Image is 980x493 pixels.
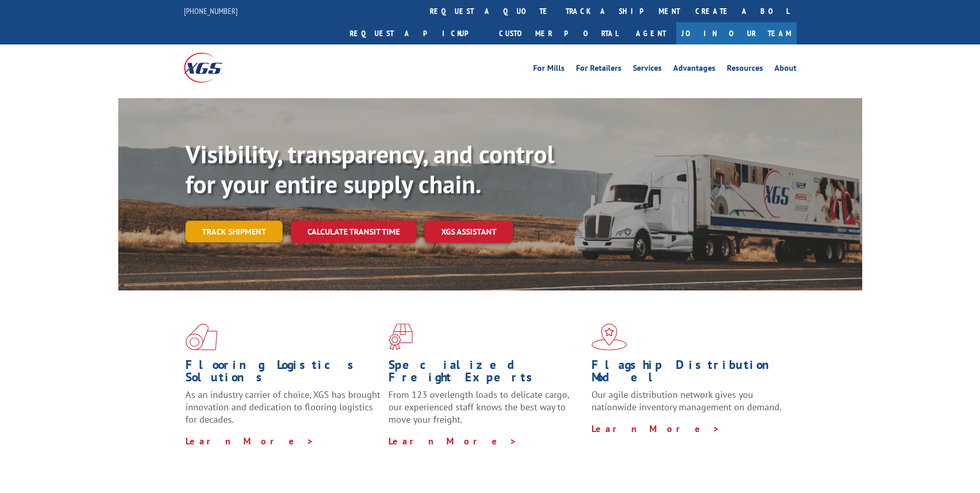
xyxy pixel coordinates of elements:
span: As an industry carrier of choice, XGS has brought innovation and dedication to flooring logistics... [185,389,380,425]
img: xgs-icon-flagship-distribution-model-red [592,323,627,350]
a: Learn More > [388,435,517,447]
a: Learn More > [185,435,314,447]
a: Track shipment [185,221,283,242]
a: Agent [626,22,676,44]
a: Customer Portal [491,22,626,44]
a: Calculate transit time [291,221,416,243]
h1: Specialized Freight Experts [388,359,584,389]
a: About [774,64,797,75]
a: For Retailers [576,64,621,75]
img: xgs-icon-total-supply-chain-intelligence-red [185,323,217,350]
a: Advantages [673,64,715,75]
a: Resources [727,64,763,75]
a: XGS ASSISTANT [425,221,513,243]
a: For Mills [533,64,565,75]
a: Join Our Team [676,22,797,44]
a: [PHONE_NUMBER] [184,6,238,16]
span: Our agile distribution network gives you nationwide inventory management on demand. [592,389,782,413]
a: Services [633,64,662,75]
a: Learn More > [592,423,720,435]
a: Request a pickup [342,22,491,44]
h1: Flooring Logistics Solutions [185,359,381,389]
p: From 123 overlength loads to delicate cargo, our experienced staff knows the best way to move you... [388,389,584,435]
h1: Flagship Distribution Model [592,359,787,389]
b: Visibility, transparency, and control for your entire supply chain. [185,138,554,200]
img: xgs-icon-focused-on-flooring-red [388,323,413,350]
